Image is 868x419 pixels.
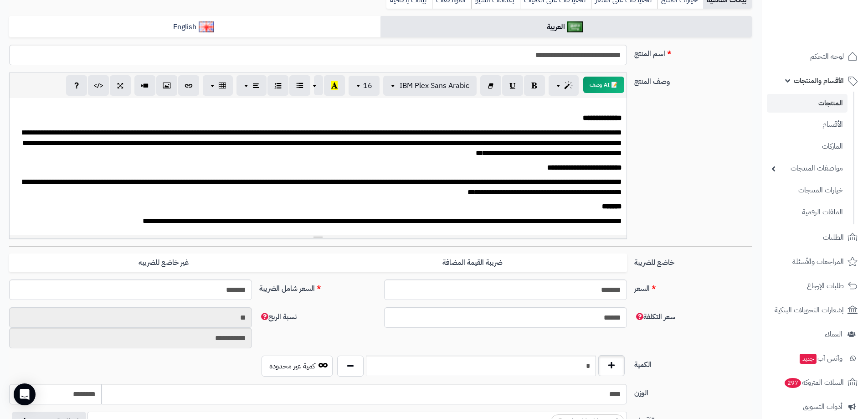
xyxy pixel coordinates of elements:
label: السعر شامل الضريبة [256,279,380,294]
a: العربية [380,16,752,38]
a: لوحة التحكم [767,46,863,67]
a: الأقسام [767,115,847,134]
span: وآتس آب [799,352,842,365]
button: IBM Plex Sans Arabic [383,76,477,96]
a: الطلبات [767,227,863,248]
a: الماركات [767,137,847,156]
span: نسبة الربح [259,311,297,322]
span: أدوات التسويق [803,400,842,413]
a: مواصفات المنتجات [767,159,847,178]
a: الملفات الرقمية [767,202,847,222]
span: 16 [363,80,372,91]
label: اسم المنتج [631,45,755,59]
span: 297 [785,378,801,388]
a: طلبات الإرجاع [767,275,863,297]
label: السعر [631,279,755,294]
span: الطلبات [823,231,844,244]
label: خاضع للضريبة [631,253,755,268]
span: سعر التكلفة [634,311,675,322]
span: العملاء [825,328,842,341]
img: English [199,21,215,32]
img: العربية [567,21,583,32]
button: 📝 AI وصف [583,77,624,93]
a: المراجعات والأسئلة [767,251,863,273]
a: وآتس آبجديد [767,347,863,369]
a: العملاء [767,323,863,345]
a: أدوات التسويق [767,396,863,418]
button: 16 [349,76,380,96]
div: Open Intercom Messenger [14,383,36,405]
label: غير خاضع للضريبه [9,253,318,272]
a: السلات المتروكة297 [767,372,863,393]
span: جديد [800,354,817,364]
label: الكمية [631,356,755,370]
span: طلبات الإرجاع [807,279,844,292]
span: IBM Plex Sans Arabic [400,80,469,91]
label: ضريبة القيمة المضافة [318,253,627,272]
a: خيارات المنتجات [767,181,847,200]
label: الوزن [631,384,755,398]
label: وصف المنتج [631,72,755,87]
a: المنتجات [767,94,847,113]
span: السلات المتروكة [784,376,844,389]
span: المراجعات والأسئلة [792,255,844,268]
span: إشعارات التحويلات البنكية [775,304,844,316]
span: لوحة التحكم [810,50,844,63]
span: الأقسام والمنتجات [794,74,844,87]
a: English [9,16,380,38]
a: إشعارات التحويلات البنكية [767,299,863,321]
